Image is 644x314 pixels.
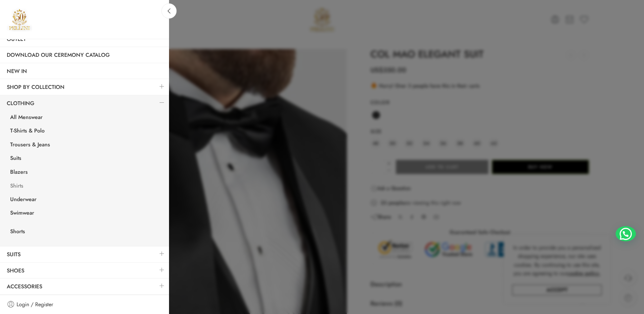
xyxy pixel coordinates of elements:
[3,166,169,180] a: Blazers
[17,300,53,309] span: Login / Register
[3,207,169,221] a: Swimwear
[3,193,169,207] a: Underwear
[7,300,162,309] a: Login / Register
[3,180,169,194] a: Shirts
[3,152,169,166] a: Suits
[7,7,32,32] a: Pellini -
[3,111,169,125] a: All Menswear
[3,225,169,239] a: Shorts
[7,7,32,32] img: Pellini
[3,125,169,139] a: T-Shirts & Polo
[10,209,34,217] span: Swimwear
[3,139,169,152] a: Trousers & Jeans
